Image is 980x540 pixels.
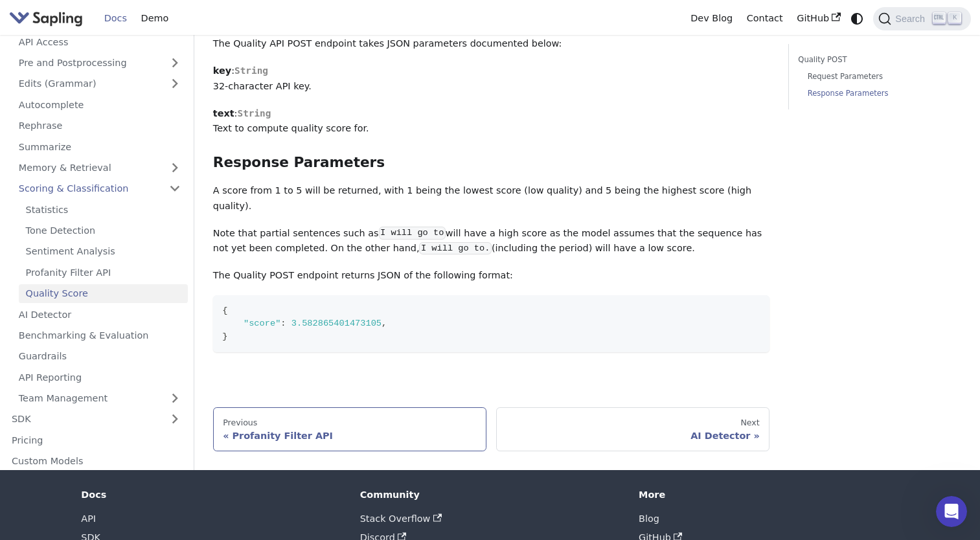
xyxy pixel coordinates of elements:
[12,137,188,156] a: Summarize
[280,319,286,328] span: :
[213,108,234,118] strong: text
[12,326,188,345] a: Benchmarking & Evaluation
[5,410,162,429] a: SDK
[81,513,96,524] a: API
[683,8,739,28] a: Dev Blog
[213,407,486,451] a: PreviousProfanity Filter API
[223,418,477,428] div: Previous
[382,319,387,328] span: ,
[790,8,847,28] a: GitHub
[222,332,227,341] span: }
[848,9,867,28] button: Switch between dark and light mode (currently system mode)
[234,65,268,76] span: String
[213,268,769,284] p: The Quality POST endpoint returns JSON of the following format:
[12,368,188,387] a: API Reporting
[360,513,442,524] a: Stack Overflow
[12,74,188,93] a: Edits (Grammar)
[808,71,952,83] a: Request Parameters
[291,319,382,328] span: 3.582865401473105
[12,95,188,114] a: Autocomplete
[213,106,769,137] p: : Text to compute quality score for.
[891,14,933,24] span: Search
[12,54,188,73] a: Pre and Postprocessing
[12,117,188,135] a: Rephrase
[222,306,227,315] span: {
[19,284,188,303] a: Quality Score
[12,179,188,198] a: Scoring & Classification
[81,489,341,501] div: Docs
[360,489,621,501] div: Community
[419,242,491,255] code: I will go to.
[19,242,188,261] a: Sentiment Analysis
[12,159,188,177] a: Memory & Retrieval
[873,7,970,30] button: Search (Ctrl+K)
[798,54,957,66] a: Quality POST
[936,496,967,527] iframe: Intercom live chat
[9,9,83,28] img: Sapling.ai
[237,108,271,118] span: String
[9,9,87,28] a: Sapling.ai
[639,513,659,524] a: Blog
[740,8,790,28] a: Contact
[162,410,188,429] button: Expand sidebar category 'SDK'
[213,154,769,172] h3: Response Parameters
[244,319,280,328] span: "score"
[97,8,134,28] a: Docs
[12,347,188,366] a: Guardrails
[948,12,961,24] kbd: K
[213,65,231,76] strong: key
[639,489,899,501] div: More
[5,452,188,471] a: Custom Models
[223,430,477,442] div: Profanity Filter API
[19,263,188,282] a: Profanity Filter API
[19,200,188,219] a: Statistics
[379,227,446,240] code: I will go to
[19,221,188,240] a: Tone Detection
[5,431,188,449] a: Pricing
[134,8,176,28] a: Demo
[506,418,760,428] div: Next
[12,305,188,324] a: AI Detector
[213,63,769,95] p: : 32-character API key.
[213,407,769,451] nav: Docs pages
[496,407,769,451] a: NextAI Detector
[213,226,769,257] p: Note that partial sentences such as will have a high score as the model assumes that the sequence...
[213,36,769,52] p: The Quality API POST endpoint takes JSON parameters documented below:
[808,87,952,100] a: Response Parameters
[12,32,188,51] a: API Access
[213,183,769,214] p: A score from 1 to 5 will be returned, with 1 being the lowest score (low quality) and 5 being the...
[12,389,188,408] a: Team Management
[506,430,760,442] div: AI Detector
